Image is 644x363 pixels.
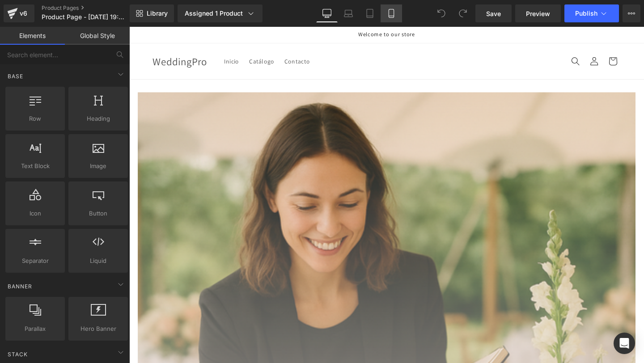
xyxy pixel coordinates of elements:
[359,4,381,22] a: Tablet
[185,9,255,18] div: Assigned 1 Product
[575,10,597,17] span: Publish
[7,282,33,291] span: Banner
[459,26,479,46] summary: Búsqueda
[7,72,24,80] span: Base
[526,9,550,18] span: Preview
[8,324,62,333] span: Parallax
[316,4,338,22] a: Desktop
[158,27,195,46] a: Contacto
[381,4,402,22] a: Mobile
[126,32,153,40] span: Catálogo
[8,209,62,218] span: Icon
[121,27,158,46] a: Catálogo
[454,4,472,22] button: Redo
[515,4,561,22] a: Preview
[8,256,62,266] span: Separator
[42,13,127,21] span: Product Page - [DATE] 19:07:10
[241,4,301,12] span: Welcome to our store
[623,4,640,22] button: More
[163,32,190,40] span: Contacto
[564,4,619,22] button: Publish
[614,333,635,354] div: Open Intercom Messenger
[100,32,116,40] span: Inicio
[71,324,125,333] span: Hero Banner
[432,4,450,22] button: Undo
[71,209,125,218] span: Button
[486,9,501,18] span: Save
[94,27,121,46] a: Inicio
[8,161,62,171] span: Text Block
[8,114,62,123] span: Row
[130,4,174,22] a: New Library
[4,4,34,22] a: v6
[71,161,125,171] span: Image
[71,114,125,123] span: Heading
[71,256,125,266] span: Liquid
[18,8,29,19] div: v6
[25,29,82,43] span: WeddingPro
[147,9,168,17] span: Library
[21,28,85,45] a: WeddingPro
[42,4,144,12] a: Product Pages
[65,27,130,45] a: Global Style
[7,350,29,359] span: Stack
[338,4,359,22] a: Laptop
